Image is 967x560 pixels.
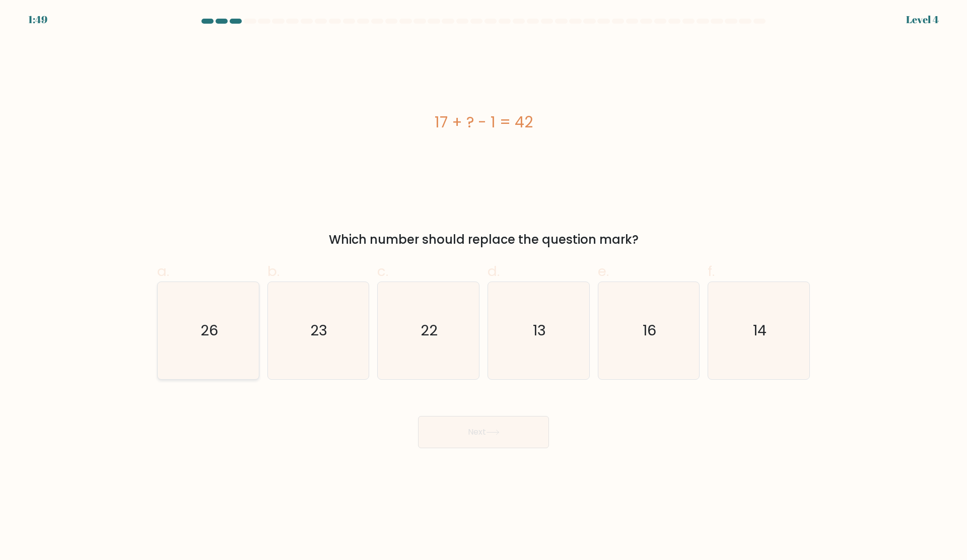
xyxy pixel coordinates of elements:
span: c. [377,261,388,281]
text: 13 [533,320,546,340]
span: f. [708,261,715,281]
span: d. [488,261,500,281]
div: 17 + ? - 1 = 42 [157,111,810,133]
text: 14 [753,320,767,340]
text: 26 [200,320,218,340]
span: a. [157,261,169,281]
button: Next [418,416,549,448]
text: 16 [643,320,656,340]
span: b. [267,261,280,281]
div: 1:49 [28,12,47,27]
span: e. [598,261,609,281]
text: 22 [421,320,438,340]
div: Which number should replace the question mark? [163,231,804,249]
text: 23 [311,320,328,340]
div: Level 4 [906,12,939,27]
